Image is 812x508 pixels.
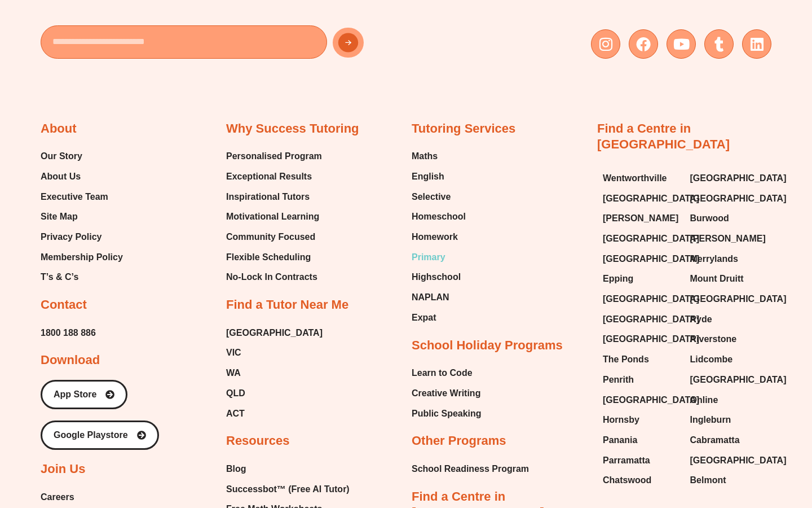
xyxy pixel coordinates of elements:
[597,121,730,152] a: Find a Centre in [GEOGRAPHIC_DATA]
[41,269,123,286] a: T’s & C’s
[690,411,766,428] a: Ingleburn
[690,432,766,449] a: Cabramatta
[690,351,733,368] span: Lidcombe
[226,208,319,225] span: Motivational Learning
[603,170,667,187] span: Wentworthville
[412,461,529,478] a: School Readiness Program
[226,461,361,478] a: Blog
[226,208,322,225] a: Motivational Learning
[412,405,482,422] span: Public Speaking
[226,229,315,246] span: Community Focused
[690,452,787,469] span: [GEOGRAPHIC_DATA]
[412,365,482,382] a: Learn to Code
[690,170,787,187] span: [GEOGRAPHIC_DATA]
[41,269,78,286] span: T’s & C’s
[226,481,350,498] span: Successbot™ (Free AI Tutor)
[603,331,679,348] a: [GEOGRAPHIC_DATA]
[226,385,323,402] a: QLD
[41,489,74,506] span: Careers
[603,311,699,328] span: [GEOGRAPHIC_DATA]
[54,390,96,399] span: App Store
[690,190,787,207] span: [GEOGRAPHIC_DATA]
[412,385,482,402] a: Creative Writing
[41,229,102,246] span: Privacy Policy
[412,289,466,306] a: NAPLAN
[690,170,766,187] a: [GEOGRAPHIC_DATA]
[226,385,245,402] span: QLD
[226,189,310,205] span: Inspirational Tutors
[603,432,637,449] span: Panania
[41,148,123,165] a: Our Story
[226,249,311,266] span: Flexible Scheduling
[690,331,766,348] a: Riverstone
[226,168,312,185] span: Exceptional Results
[603,411,639,428] span: Hornsby
[412,229,466,246] a: Homework
[690,392,718,409] span: Online
[226,405,245,422] span: ACT
[41,189,123,205] a: Executive Team
[690,331,737,348] span: Riverstone
[412,289,449,306] span: NAPLAN
[603,432,679,449] a: Panania
[603,230,699,247] span: [GEOGRAPHIC_DATA]
[603,452,650,469] span: Parramatta
[412,229,458,246] span: Homework
[226,269,322,286] a: No-Lock In Contracts
[603,170,679,187] a: Wentworthville
[690,190,766,207] a: [GEOGRAPHIC_DATA]
[41,421,159,450] a: Google Playstore
[603,270,633,287] span: Epping
[603,351,649,368] span: The Ponds
[603,452,679,469] a: Parramatta
[226,148,322,165] a: Personalised Program
[412,189,451,205] span: Selective
[226,461,246,478] span: Blog
[690,411,731,428] span: Ingleburn
[603,411,679,428] a: Hornsby
[226,325,323,341] a: [GEOGRAPHIC_DATA]
[412,385,480,402] span: Creative Writing
[412,269,466,286] a: Highschool
[690,371,787,388] span: [GEOGRAPHIC_DATA]
[412,208,466,225] a: Homeschool
[603,351,679,368] a: The Ponds
[226,189,322,205] a: Inspirational Tutors
[603,190,699,207] span: [GEOGRAPHIC_DATA]
[690,472,726,489] span: Belmont
[412,365,473,382] span: Learn to Code
[690,230,766,247] a: [PERSON_NAME]
[226,433,290,449] h2: Resources
[690,210,729,227] span: Burwood
[690,230,766,247] span: [PERSON_NAME]
[41,168,123,185] a: About Us
[690,452,766,469] a: [GEOGRAPHIC_DATA]
[412,338,563,354] h2: School Holiday Programs
[226,297,348,313] h2: Find a Tutor Near Me
[603,210,678,227] span: [PERSON_NAME]
[41,208,123,225] a: Site Map
[226,365,241,382] span: WA
[41,352,100,369] h2: Download
[756,454,812,508] iframe: Chat Widget
[41,148,82,165] span: Our Story
[41,25,400,64] form: New Form
[603,472,651,489] span: Chatswood
[690,291,787,308] span: [GEOGRAPHIC_DATA]
[41,189,108,205] span: Executive Team
[412,168,466,185] a: English
[41,380,127,409] a: App Store
[41,297,87,313] h2: Contact
[412,189,466,205] a: Selective
[412,269,461,286] span: Highschool
[603,230,679,247] a: [GEOGRAPHIC_DATA]
[226,365,323,382] a: WA
[226,269,317,286] span: No-Lock In Contracts
[41,325,96,341] a: 1800 188 886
